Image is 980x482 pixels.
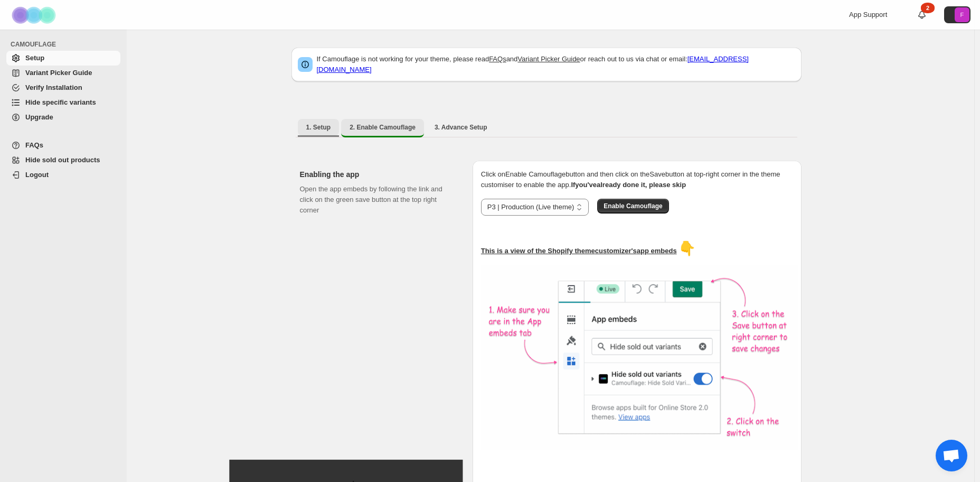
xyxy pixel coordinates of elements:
[679,240,695,256] span: 👇
[944,6,970,23] button: Avatar with initials F
[11,40,121,49] span: CAMOUFLAGE
[25,171,49,179] span: Logout
[6,51,120,66] a: Setup
[25,69,92,77] span: Variant Picker Guide
[597,202,668,210] a: Enable Camouflage
[25,54,44,62] span: Setup
[435,123,487,132] span: 3. Advance Setup
[350,123,416,132] span: 2. Enable Camouflage
[6,110,120,125] a: Upgrade
[481,169,793,190] p: Click on Enable Camouflage button and then click on the Save button at top-right corner in the th...
[955,7,969,22] span: Avatar with initials F
[517,55,580,63] a: Variant Picker Guide
[6,168,120,182] a: Logout
[25,98,96,106] span: Hide specific variants
[960,12,964,18] text: F
[6,95,120,110] a: Hide specific variants
[306,123,331,132] span: 1. Setup
[936,440,967,471] div: Open chat
[6,138,120,153] a: FAQs
[571,181,686,189] b: If you've already done it, please skip
[317,54,795,75] p: If Camouflage is not working for your theme, please read and or reach out to us via chat or email:
[6,153,120,168] a: Hide sold out products
[300,169,456,180] h2: Enabling the app
[8,1,61,30] img: Camouflage
[597,199,668,214] button: Enable Camouflage
[849,11,887,18] span: App Support
[25,141,43,149] span: FAQs
[921,3,935,13] div: 2
[489,55,506,63] a: FAQs
[6,66,120,80] a: Variant Picker Guide
[6,80,120,95] a: Verify Installation
[604,202,662,210] span: Enable Camouflage
[917,10,927,20] a: 2
[25,156,100,164] span: Hide sold out products
[25,84,82,91] span: Verify Installation
[481,247,677,255] u: This is a view of the Shopify theme customizer's app embeds
[481,265,798,450] img: camouflage-enable
[25,113,53,121] span: Upgrade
